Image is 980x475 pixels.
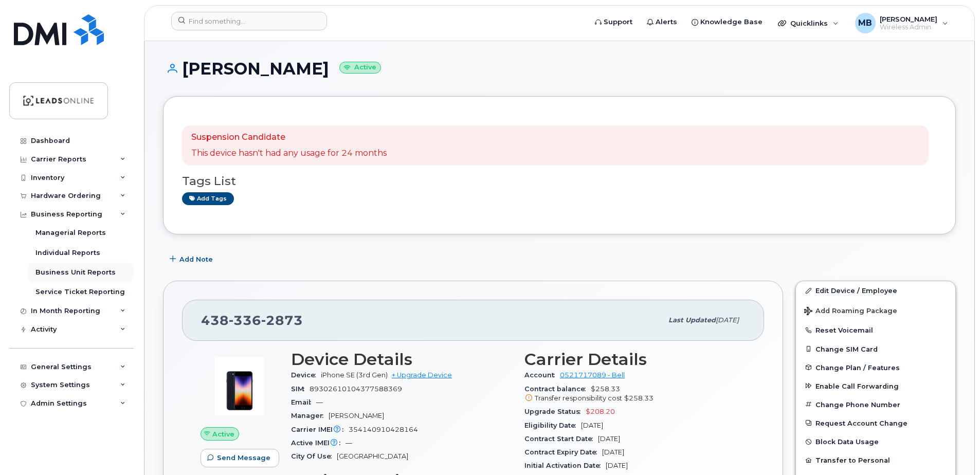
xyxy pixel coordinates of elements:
[291,412,329,419] span: Manager
[535,394,622,402] span: Transfer responsibility cost
[163,250,222,268] button: Add Note
[598,435,620,443] span: [DATE]
[560,371,625,379] a: 0521717089 - Bell
[524,385,746,404] span: $258.33
[524,435,598,443] span: Contract Start Date
[201,313,303,328] span: 438
[796,395,955,414] button: Change Phone Number
[796,432,955,451] button: Block Data Usage
[804,307,897,317] span: Add Roaming Package
[668,316,716,324] span: Last updated
[339,62,381,74] small: Active
[179,254,213,264] span: Add Note
[796,451,955,469] button: Transfer to Personal
[261,313,303,328] span: 2873
[217,453,270,463] span: Send Message
[191,148,387,159] p: This device hasn't had any usage for 24 months
[796,321,955,339] button: Reset Voicemail
[796,340,955,358] button: Change SIM Card
[291,385,310,393] span: SIM
[524,448,602,456] span: Contract Expiry Date
[796,281,955,300] a: Edit Device / Employee
[316,398,323,406] span: —
[291,398,316,406] span: Email
[815,363,900,371] span: Change Plan / Features
[291,439,346,447] span: Active IMEI
[163,60,956,78] h1: [PERSON_NAME]
[310,385,402,393] span: 89302610104377588369
[291,426,349,433] span: Carrier IMEI
[291,371,321,379] span: Device
[291,350,512,369] h3: Device Details
[716,316,739,324] span: [DATE]
[796,377,955,395] button: Enable Call Forwarding
[581,422,603,429] span: [DATE]
[191,132,387,143] p: Suspension Candidate
[586,408,615,415] span: $208.20
[201,449,279,467] button: Send Message
[337,452,408,460] span: [GEOGRAPHIC_DATA]
[291,452,337,460] span: City Of Use
[815,382,899,390] span: Enable Call Forwarding
[329,412,384,419] span: [PERSON_NAME]
[602,448,624,456] span: [DATE]
[209,355,270,417] img: image20231002-3703462-1angbar.jpeg
[346,439,352,447] span: —
[182,175,937,188] h3: Tags List
[606,462,628,469] span: [DATE]
[524,408,586,415] span: Upgrade Status
[524,350,746,369] h3: Carrier Details
[524,371,560,379] span: Account
[524,385,591,393] span: Contract balance
[182,192,234,205] a: Add tags
[796,358,955,377] button: Change Plan / Features
[796,414,955,432] button: Request Account Change
[392,371,452,379] a: + Upgrade Device
[229,313,261,328] span: 336
[524,422,581,429] span: Eligibility Date
[796,300,955,321] button: Add Roaming Package
[624,394,654,402] span: $258.33
[321,371,388,379] span: iPhone SE (3rd Gen)
[212,429,234,439] span: Active
[524,462,606,469] span: Initial Activation Date
[349,426,418,433] span: 354140910428164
